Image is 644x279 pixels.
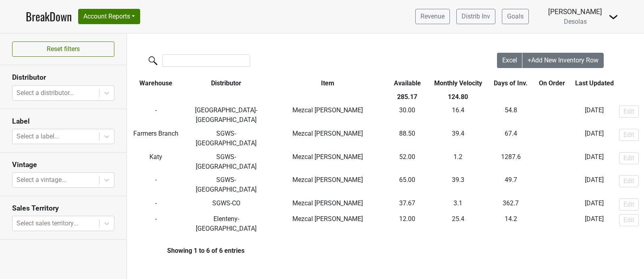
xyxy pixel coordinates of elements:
[564,18,587,25] span: Desolas
[427,104,489,127] td: 16.4
[619,105,639,118] button: Edit
[489,173,532,196] td: 49.7
[127,247,244,254] div: Showing 1 to 6 of 6 entries
[12,204,114,213] h3: Sales Territory
[185,173,267,196] td: SGWS-[GEOGRAPHIC_DATA]
[185,150,267,174] td: SGWS-[GEOGRAPHIC_DATA]
[489,213,532,236] td: 14.2
[185,76,267,90] th: Distributor: activate to sort column ascending
[415,9,450,24] a: Revenue
[532,213,572,236] td: -
[572,127,617,150] td: [DATE]
[427,213,489,236] td: 25.4
[185,196,267,213] td: SGWS-CO
[388,150,427,174] td: 52.00
[522,53,604,68] button: +Add New Inventory Row
[619,198,639,211] button: Edit
[127,196,185,213] td: -
[388,76,427,90] th: Available: activate to sort column ascending
[619,152,639,164] button: Edit
[292,176,363,184] span: Mezcal [PERSON_NAME]
[619,129,639,141] button: Edit
[572,150,617,174] td: [DATE]
[427,76,489,90] th: Monthly Velocity: activate to sort column ascending
[609,12,618,22] img: Dropdown Menu
[572,196,617,213] td: [DATE]
[292,199,363,207] span: Mezcal [PERSON_NAME]
[532,127,572,150] td: -
[532,173,572,196] td: -
[127,213,185,236] td: -
[292,215,363,223] span: Mezcal [PERSON_NAME]
[502,56,517,64] span: Excel
[427,150,489,174] td: 1.2
[489,104,532,127] td: 54.8
[532,196,572,213] td: -
[185,104,267,127] td: [GEOGRAPHIC_DATA]-[GEOGRAPHIC_DATA]
[572,104,617,127] td: [DATE]
[388,196,427,213] td: 37.67
[388,213,427,236] td: 12.00
[388,127,427,150] td: 88.50
[267,76,387,90] th: Item: activate to sort column ascending
[292,153,363,161] span: Mezcal [PERSON_NAME]
[532,76,572,90] th: On Order: activate to sort column ascending
[548,6,602,17] div: [PERSON_NAME]
[12,73,114,82] h3: Distributor
[388,104,427,127] td: 30.00
[427,196,489,213] td: 3.1
[127,76,185,90] th: Warehouse: activate to sort column ascending
[456,9,495,24] a: Distrib Inv
[427,90,489,104] th: 124.80
[619,175,639,187] button: Edit
[489,196,532,213] td: 362.7
[497,53,523,68] button: Excel
[489,127,532,150] td: 67.4
[292,130,363,137] span: Mezcal [PERSON_NAME]
[127,173,185,196] td: -
[127,127,185,150] td: Farmers Branch
[528,56,598,64] span: +Add New Inventory Row
[572,76,617,90] th: Last Updated: activate to sort column ascending
[12,41,114,57] button: Reset filters
[127,150,185,174] td: Katy
[185,213,267,236] td: Elenteny-[GEOGRAPHIC_DATA]
[532,150,572,174] td: -
[388,173,427,196] td: 65.00
[292,106,363,114] span: Mezcal [PERSON_NAME]
[26,8,72,25] a: BreakDown
[532,104,572,127] td: -
[12,117,114,126] h3: Label
[572,213,617,236] td: [DATE]
[78,9,140,24] button: Account Reports
[388,90,427,104] th: 285.17
[489,150,532,174] td: 1287.6
[185,127,267,150] td: SGWS-[GEOGRAPHIC_DATA]
[619,214,639,226] button: Edit
[12,161,114,169] h3: Vintage
[572,173,617,196] td: [DATE]
[427,127,489,150] td: 39.4
[427,173,489,196] td: 39.3
[489,76,532,90] th: Days of Inv.: activate to sort column ascending
[502,9,529,24] a: Goals
[127,104,185,127] td: -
